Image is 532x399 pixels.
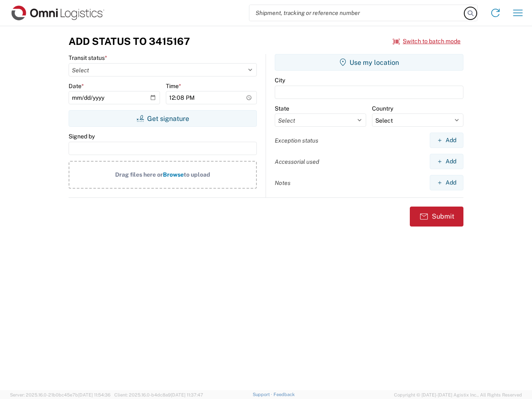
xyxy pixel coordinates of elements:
[166,82,181,90] label: Time
[115,171,163,178] span: Drag files here or
[430,133,463,148] button: Add
[249,5,465,21] input: Shipment, tracking or reference number
[69,82,84,90] label: Date
[275,76,285,84] label: City
[10,392,111,397] span: Server: 2025.16.0-21b0bc45e7b
[275,105,289,112] label: State
[69,110,257,127] button: Get signature
[275,158,319,165] label: Accessorial used
[430,175,463,190] button: Add
[163,171,184,178] span: Browse
[69,133,95,140] label: Signed by
[171,392,203,397] span: [DATE] 11:37:47
[69,35,190,47] h3: Add Status to 3415167
[275,137,318,144] label: Exception status
[430,154,463,169] button: Add
[372,105,393,112] label: Country
[253,392,273,397] a: Support
[184,171,210,178] span: to upload
[394,391,522,399] span: Copyright © [DATE]-[DATE] Agistix Inc., All Rights Reserved
[69,54,107,62] label: Transit status
[275,54,463,71] button: Use my location
[273,392,295,397] a: Feedback
[78,392,111,397] span: [DATE] 11:54:36
[393,34,461,48] button: Switch to batch mode
[275,179,291,187] label: Notes
[114,392,203,397] span: Client: 2025.16.0-b4dc8a9
[410,207,463,227] button: Submit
